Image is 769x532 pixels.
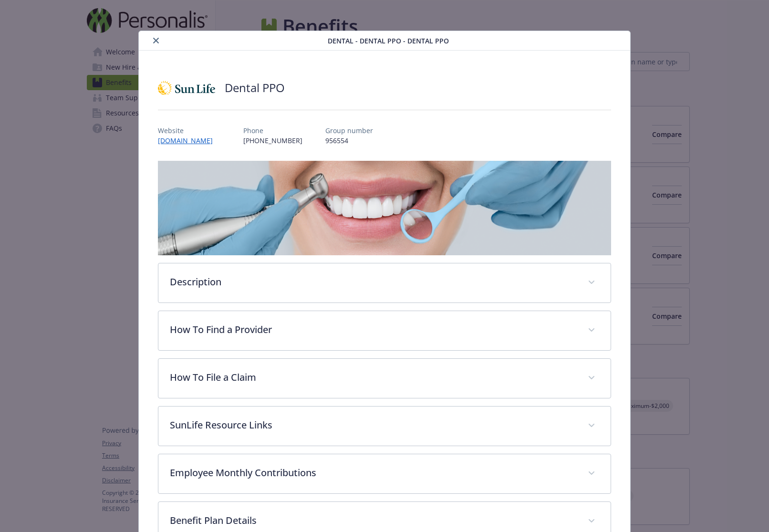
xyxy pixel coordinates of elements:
p: How To Find a Provider [170,323,576,337]
div: Description [158,263,611,303]
p: Employee Monthly Contributions [170,466,576,480]
button: close [150,35,162,46]
a: [DOMAIN_NAME] [158,136,220,145]
img: Sun Life Financial [158,73,215,102]
p: 956554 [325,136,373,146]
div: Employee Monthly Contributions [158,454,611,493]
div: SunLife Resource Links [158,407,611,446]
p: Website [158,125,220,136]
h2: Dental PPO [225,80,285,96]
p: Benefit Plan Details [170,513,576,528]
p: Phone [243,125,302,136]
div: How To Find a Provider [158,311,611,350]
div: How To File a Claim [158,359,611,398]
p: Group number [325,125,373,136]
p: Description [170,275,576,289]
span: Dental - Dental PPO - Dental PPO [328,36,449,46]
p: How To File a Claim [170,370,576,385]
img: banner [158,161,611,255]
p: SunLife Resource Links [170,418,576,432]
p: [PHONE_NUMBER] [243,136,302,146]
